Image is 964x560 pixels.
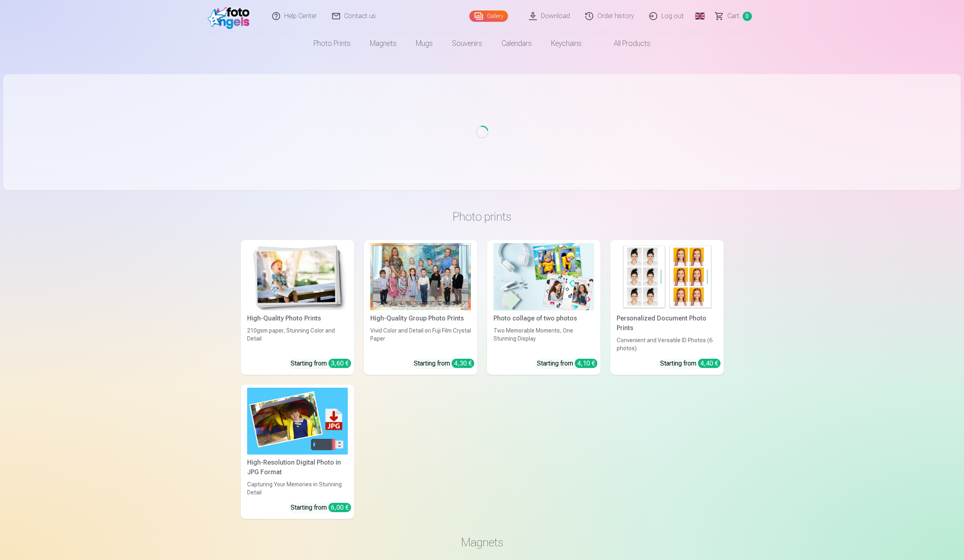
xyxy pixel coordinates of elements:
img: /fa1 [208,3,254,29]
div: Starting from [660,359,720,368]
div: High-Quality Group Photo Prints [367,314,474,323]
div: Personalized Document Photo Prints [613,314,720,333]
div: Starting from [414,359,474,368]
div: Starting from [537,359,597,368]
a: Keychains [541,32,591,55]
div: Starting from [291,359,351,368]
div: High-Quality Photo Prints [244,314,351,323]
a: All products [591,32,660,55]
div: 3,60 € [328,359,351,368]
a: High-Quality Photo PrintsHigh-Quality Photo Prints210gsm paper, Stunning Color and DetailStarting... [241,240,354,375]
a: High-Quality Group Photo PrintsVivid Color and Detail on Fuji Film Crystal PaperStarting from 4,30 € [364,240,477,375]
div: Two Memorable Moments, One Stunning Display [490,326,597,352]
div: Capturing Your Memories in Stunning Detail [244,480,351,496]
div: Photo collage of two photos [490,314,597,323]
span: Сart [727,11,739,21]
a: Mugs [406,32,442,55]
div: 210gsm paper, Stunning Color and Detail [244,326,351,352]
span: 0 [743,12,752,21]
div: 6,00 € [328,503,351,512]
div: 4,10 € [575,359,597,368]
a: Calendars [492,32,541,55]
div: 4,30 € [452,359,474,368]
img: High-Quality Photo Prints [247,243,348,310]
a: Gallery [469,10,508,22]
h3: Photo prints [247,209,717,224]
a: Magnets [360,32,406,55]
a: Personalized Document Photo PrintsPersonalized Document Photo PrintsConvenient and Versatile ID P... [610,240,724,375]
a: Photo prints [304,32,360,55]
a: High-Resolution Digital Photo in JPG FormatHigh-Resolution Digital Photo in JPG FormatCapturing Y... [241,384,354,519]
div: Starting from [291,503,351,512]
h3: Magnets [247,535,717,550]
img: Personalized Document Photo Prints [617,243,717,310]
div: Convenient and Versatile ID Photos (6 photos) [613,336,720,352]
a: Souvenirs [442,32,492,55]
div: Vivid Color and Detail on Fuji Film Crystal Paper [367,326,474,352]
div: High-Resolution Digital Photo in JPG Format [244,458,351,477]
div: 4,40 € [698,359,720,368]
img: High-Resolution Digital Photo in JPG Format [247,388,348,455]
a: Photo collage of two photosPhoto collage of two photosTwo Memorable Moments, One Stunning Display... [487,240,601,375]
img: Photo collage of two photos [493,243,594,310]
